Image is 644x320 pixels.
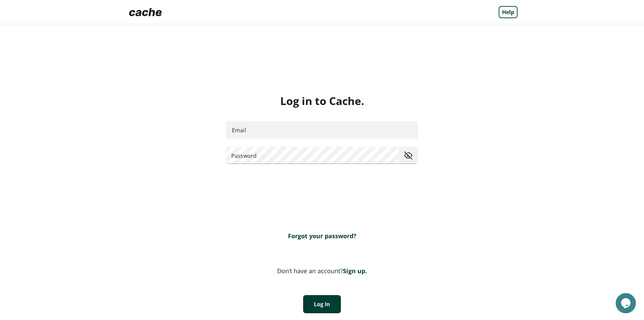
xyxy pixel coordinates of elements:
[343,267,367,275] a: Sign up.
[126,267,518,275] div: Don’t have an account?
[303,295,341,313] button: Log In
[402,149,415,162] button: toggle password visibility
[288,232,356,240] a: Forgot your password?
[126,5,165,19] img: Logo
[126,94,518,108] div: Log in to Cache.
[616,293,637,313] iframe: chat widget
[499,6,518,18] a: Help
